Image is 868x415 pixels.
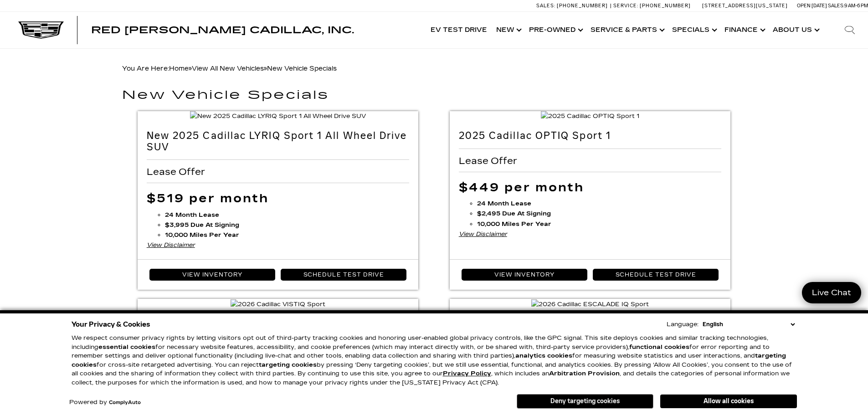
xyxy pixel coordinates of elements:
div: Language: [667,322,699,328]
a: Sales: [PHONE_NUMBER] [536,3,610,8]
img: 2025 Cadillac OPTIQ Sport 1 [541,111,639,121]
strong: 10,000 Miles Per Year [477,220,551,228]
strong: analytics cookies [515,352,572,359]
span: New Vehicle Specials [267,65,337,72]
a: Schedule Test Drive [281,269,407,281]
h1: New Vehicle Specials [122,89,746,102]
span: Lease Offer [147,167,207,177]
a: ComplyAuto [109,400,141,405]
select: Language Select [700,320,797,329]
a: EV Test Drive [426,12,492,48]
div: View Disclaimer [147,240,410,250]
span: [PHONE_NUMBER] [557,3,608,9]
a: Home [169,65,189,72]
div: Powered by [69,400,141,405]
img: Cadillac Dark Logo with Cadillac White Text [18,21,64,39]
span: Open [DATE] [797,3,827,9]
a: New [492,12,524,48]
a: Service & Parts [586,12,668,48]
strong: $2,495 Due At Signing [477,210,551,217]
a: Specials [668,12,720,48]
span: » [169,65,337,72]
a: View Inventory [149,269,276,281]
span: You Are Here: [122,65,337,72]
img: New 2025 Cadillac LYRIQ Sport 1 All Wheel Drive SUV [190,111,366,121]
strong: essential cookies [98,343,155,351]
a: [STREET_ADDRESS][US_STATE] [702,3,788,9]
a: Service: [PHONE_NUMBER] [610,3,693,8]
span: Your Privacy & Cookies [72,318,150,331]
span: 24 Month Lease [477,200,531,207]
p: We respect consumer privacy rights by letting visitors opt out of third-party tracking cookies an... [72,334,797,387]
img: 2026 Cadillac ESCALADE IQ Sport [531,299,649,309]
strong: $3,995 Due At Signing [165,221,239,229]
a: Pre-Owned [524,12,586,48]
span: Service: [613,3,638,9]
a: Schedule Test Drive [593,269,719,281]
span: Lease Offer [459,156,519,166]
span: $449 per month [459,180,585,195]
strong: targeting cookies [72,352,786,369]
span: Sales: [536,3,555,9]
span: $519 per month [147,191,269,205]
a: Privacy Policy [443,370,491,377]
strong: 10,000 Miles Per Year [165,231,239,239]
a: About Us [768,12,822,48]
span: Sales: [828,3,844,9]
span: [PHONE_NUMBER] [640,3,691,9]
h2: 2025 Cadillac OPTIQ Sport 1 [459,130,722,141]
a: Live Chat [802,282,861,303]
strong: Arbitration Provision [549,370,620,377]
h2: New 2025 Cadillac LYRIQ Sport 1 All Wheel Drive SUV [147,130,410,153]
div: Breadcrumbs [122,62,746,75]
span: » [192,65,337,72]
a: View All New Vehicles [192,65,264,72]
strong: targeting cookies [259,361,317,369]
img: 2026 Cadillac VISTIQ Sport [231,299,325,309]
span: Red [PERSON_NAME] Cadillac, Inc. [91,25,354,36]
a: Red [PERSON_NAME] Cadillac, Inc. [91,26,354,35]
button: Allow all cookies [660,395,797,408]
strong: functional cookies [629,343,689,351]
span: Live Chat [807,287,856,298]
a: View Inventory [462,269,588,281]
span: 24 Month Lease [165,211,219,219]
button: Deny targeting cookies [517,394,653,409]
a: Finance [720,12,768,48]
span: 9 AM-6 PM [844,3,868,9]
div: View Disclaimer [459,229,722,239]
